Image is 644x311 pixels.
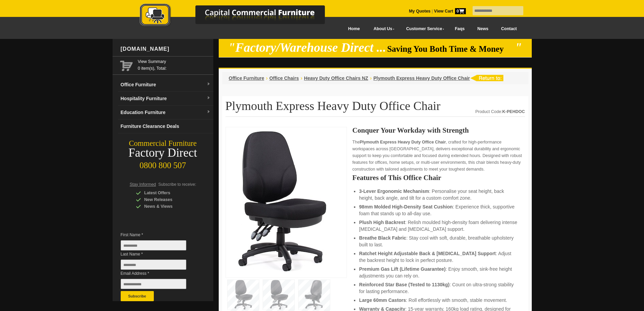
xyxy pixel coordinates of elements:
[113,139,213,148] div: Commercial Furniture
[121,279,186,289] input: Email Address *
[359,235,518,248] li: : Stay cool with soft, durable, breathable upholstery built to last.
[207,96,211,100] img: dropdown
[359,297,518,304] li: : Roll effortlessly with smooth, stable movement.
[225,99,525,117] h1: Plymouth Express Heavy Duty Office Chair
[434,9,466,14] strong: View Cart
[359,203,518,217] li: : Experience thick, supportive foam that stands up to all-day use.
[138,58,211,65] a: View Summary
[228,41,386,54] em: "Factory/Warehouse Direct ...
[304,75,368,81] a: Heavy Duty Office Chairs NZ
[359,220,405,225] strong: Plush High Backrest
[121,270,196,277] span: Email Address *
[121,3,358,30] a: Capital Commercial Furniture Logo
[121,3,358,28] img: Capital Commercial Furniture Logo
[373,75,470,81] a: Plymouth Express Heavy Duty Office Chair
[515,41,522,54] em: "
[359,266,518,279] li: : Enjoy smooth, sink-free height adjustments you can rely on.
[136,190,200,196] div: Latest Offers
[130,182,156,187] span: Stay Informed
[470,75,503,81] img: return to
[207,82,211,86] img: dropdown
[118,92,213,106] a: Hospitality Furnituredropdown
[136,203,200,210] div: News & Views
[399,21,448,37] a: Customer Service
[118,119,213,133] a: Furniture Clearance Deals
[229,75,264,81] a: Office Furniture
[359,266,446,272] strong: Premium Gas Lift (Lifetime Guarantee)
[301,75,302,82] li: ›
[352,174,525,181] h2: Features of This Office Chair
[113,157,213,170] div: 0800 800 507
[502,109,525,114] strong: K-PEHDOC
[360,140,446,145] strong: Plymouth Express Heavy Duty Office Chair
[455,8,466,14] span: 0
[359,297,406,303] strong: Large 60mm Castors
[471,21,495,37] a: News
[366,21,399,37] a: About Us
[136,196,200,203] div: New Releases
[359,282,449,287] strong: Reinforced Star Base (Tested to 1130kg)
[121,240,186,250] input: First Name *
[409,9,431,14] a: My Quotes
[370,75,372,82] li: ›
[359,251,496,256] strong: Ratchet Height Adjustable Back & [MEDICAL_DATA] Support
[475,108,525,115] div: Product Code:
[118,78,213,92] a: Office Furnituredropdown
[352,127,525,134] h2: Conquer Your Workday with Strength
[359,235,406,241] strong: Breathe Black Fabric
[387,44,514,53] span: Saving You Both Time & Money
[269,75,299,81] a: Office Chairs
[121,231,196,238] span: First Name *
[121,291,154,301] button: Subscribe
[359,281,518,295] li: : Count on ultra-strong stability for lasting performance.
[449,21,471,37] a: Faqs
[359,250,518,264] li: : Adjust the backrest height to lock in perfect posture.
[359,219,518,232] li: : Relish moulded high-density foam delivering intense [MEDICAL_DATA] and [MEDICAL_DATA] support.
[121,260,186,270] input: Last Name *
[266,75,268,82] li: ›
[138,58,211,71] span: 0 item(s), Total:
[118,39,213,59] div: [DOMAIN_NAME]
[352,139,525,173] p: The , crafted for high-performance workspaces across [GEOGRAPHIC_DATA], delivers exceptional dura...
[229,131,331,272] img: Plymouth Express Heavy Duty Office Chair with 3-lever ergonomic adjustments, high-density cushion...
[207,110,211,114] img: dropdown
[433,9,466,14] a: View Cart0
[158,182,196,187] span: Subscribe to receive:
[118,106,213,119] a: Education Furnituredropdown
[359,204,453,209] strong: 98mm Molded High-Density Seat Cushion
[113,148,213,158] div: Factory Direct
[359,188,518,201] li: : Personalise your seat height, back height, back angle, and tilt for a custom comfort zone.
[121,251,196,258] span: Last Name *
[359,188,429,194] strong: 3-Lever Ergonomic Mechanism
[495,21,523,37] a: Contact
